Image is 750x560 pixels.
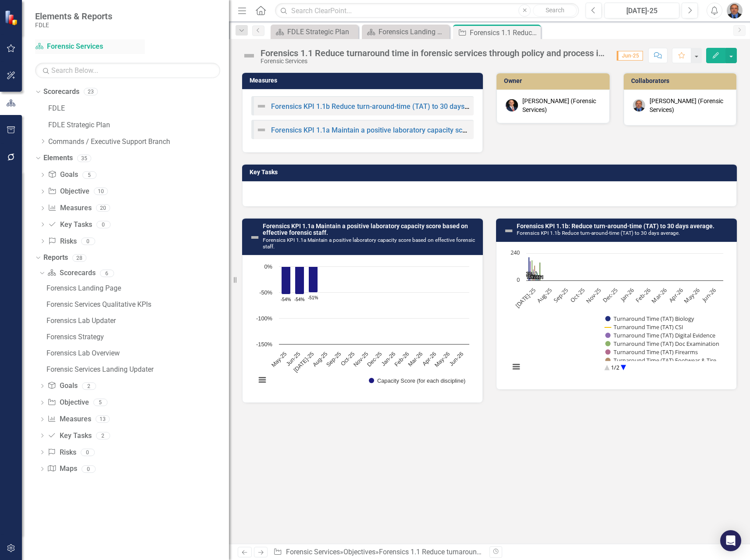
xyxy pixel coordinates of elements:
[294,297,304,302] text: -54%
[84,88,98,96] div: 23
[535,274,540,280] text: 72
[46,301,229,309] div: Forensic Services Qualitative KPIs
[93,399,107,406] div: 5
[81,449,95,456] div: 0
[48,170,78,180] a: Goals
[667,286,685,304] text: Apr-26
[242,49,256,63] img: Not Defined
[96,432,110,439] div: 2
[81,237,95,245] div: 0
[631,78,732,84] h3: Collaborators
[44,281,229,295] a: Forensics Landing Page
[528,273,536,280] text: 179
[534,265,536,280] path: Jul-25, 133. Turnaround Time (TAT) Footwear & Tire .
[44,363,229,377] a: Forensic Services Landing Updater
[682,286,701,305] text: May-26
[47,431,91,441] a: Key Tasks
[35,42,145,52] a: Forensic Services
[727,3,743,18] button: Chris Hendry
[407,351,424,368] text: Mar-26
[47,381,77,391] a: Goals
[311,351,329,368] text: Aug-25
[261,58,608,65] div: Forensic Services
[535,286,554,305] text: Aug-25
[46,366,229,373] div: Forensic Services Landing Updater
[256,315,272,322] text: -100%
[263,237,475,250] small: Forensics KPI 1.1a Maintain a positive laboratory capacity score based on effective forensic staff.
[530,253,716,281] g: Turnaround Time (TAT) Digital Evidence , series 3 of 10. Bar series with 12 bars.
[339,351,356,367] text: Oct-25
[720,530,741,551] div: Open Intercom Messenger
[421,351,438,367] text: Apr-26
[271,102,494,111] a: Forensics KPI 1.1b Reduce turn-around-time (TAT) to 30 days average.
[72,254,86,262] div: 28
[43,253,68,263] a: Reports
[35,63,220,78] input: Search Below...
[264,263,273,270] text: 0%
[531,274,539,280] text: 133
[325,351,343,368] text: Sep-25
[44,298,229,312] a: Forensic Services Qualitative KPIs
[517,230,680,236] small: Forensics KPI 1.1b Reduce turn-around-time (TAT) to 30 days average.
[286,548,340,556] a: Forensic Services
[530,261,531,280] path: Jul-25, 171. Turnaround Time (TAT) Digital Evidence .
[261,48,608,58] div: Forensics 1.1 Reduce turnaround time in forensic services through policy and process improvements.
[256,125,267,135] img: Not Defined
[44,314,229,328] a: Forensics Lab Updater
[505,249,728,381] svg: Interactive chart
[82,465,96,473] div: 0
[504,78,605,84] h3: Owner
[96,205,110,212] div: 20
[309,267,318,293] path: Jul-25, -50.61. Capacity Score (for each discipline).
[366,351,383,368] text: Dec-25
[380,351,396,367] text: Jan-26
[539,253,716,281] g: Turnaround Time (TAT) Trace Materials , series 10 of 10. Bar series with 12 bars.
[250,169,732,176] h3: Key Tasks
[700,286,718,304] text: Jun-26
[48,237,76,247] a: Risks
[379,26,447,37] div: Forensics Landing Page
[532,253,716,281] g: Turnaround Time (TAT) Doc Examination , series 4 of 10. Bar series with 12 bars.
[46,284,229,292] div: Forensics Landing Page
[282,267,291,294] path: May-25, -54.04. Capacity Score (for each discipline).
[43,87,79,97] a: Scorecards
[504,226,514,236] img: Not Defined
[273,547,483,557] div: » »
[364,26,447,37] a: Forensics Landing Page
[48,203,91,213] a: Measures
[44,346,229,360] a: Forensics Lab Overview
[281,297,291,302] text: -54%
[94,188,108,195] div: 10
[605,340,720,348] button: Show Turnaround Time (TAT) Doc Examination
[96,221,111,228] div: 0
[552,286,570,304] text: Sep-25
[633,99,645,111] img: Chris Hendry
[48,104,229,114] a: FDLE
[532,260,533,280] path: Jul-25, 179. Turnaround Time (TAT) Doc Examination .
[604,3,679,18] button: [DATE]-25
[448,351,464,367] text: Jun-26
[379,548,690,556] div: Forensics 1.1 Reduce turnaround time in forensic services through policy and process improvements.
[352,351,370,368] text: Nov-25
[433,351,451,369] text: May-26
[35,11,112,22] span: Elements & Reports
[343,548,375,556] a: Objectives
[256,374,268,386] button: View chart menu, Chart
[82,382,96,390] div: 2
[511,248,520,256] text: 240
[526,274,534,280] text: 171
[77,154,91,162] div: 35
[46,349,229,357] div: Forensics Lab Overview
[308,295,318,300] text: -51%
[48,220,92,230] a: Key Tasks
[251,262,474,394] svg: Interactive chart
[48,187,89,197] a: Objective
[46,333,229,341] div: Forensics Strategy
[534,253,716,281] g: Turnaround Time (TAT) Footwear & Tire , series 6 of 10. Bar series with 12 bars.
[46,317,229,325] div: Forensics Lab Updater
[256,341,272,348] text: -150%
[605,331,716,339] button: Show Turnaround Time (TAT) Digital Evidence
[533,4,577,17] button: Search
[611,363,619,371] text: 1/2
[271,126,579,134] a: Forensics KPI 1.1a Maintain a positive laboratory capacity score based on effective forensic staff.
